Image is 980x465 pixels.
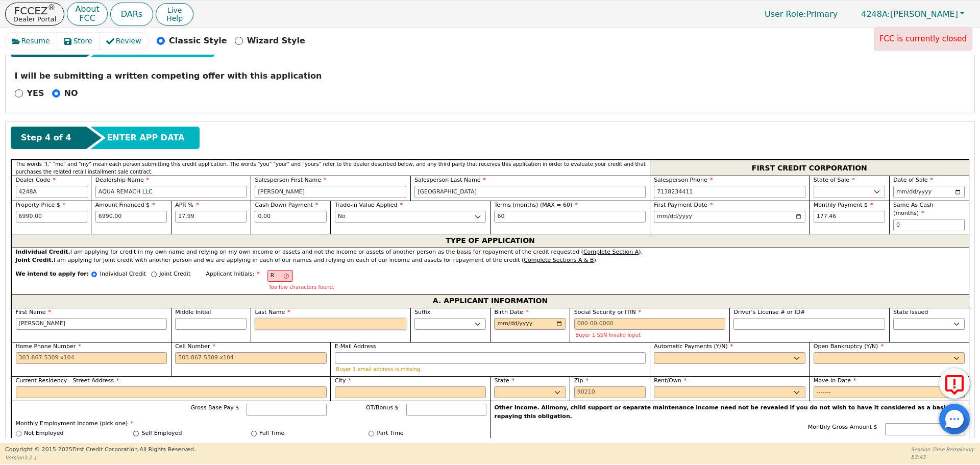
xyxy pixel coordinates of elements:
[814,386,965,399] input: YYYY-MM-DD
[574,309,641,315] span: Social Security or ITIN
[5,454,195,461] p: Version 3.2.1
[156,3,193,26] button: LiveHelp
[850,6,975,22] button: 4248A:[PERSON_NAME]
[139,446,195,453] span: All Rights Reserved.
[879,34,967,43] span: FCC is currently closed
[206,271,260,277] span: Applicant Initials:
[654,211,805,223] input: YYYY-MM-DD
[15,70,966,82] p: I will be submitting a written competing offer with this application
[21,36,50,46] span: Resume
[733,309,805,315] span: Driver’s License # or ID#
[654,202,713,208] span: First Payment Date
[494,377,514,384] span: State
[861,9,958,19] span: [PERSON_NAME]
[494,309,528,315] span: Birth Date
[5,3,64,26] button: FCCEZ®Dealer Portal
[494,202,572,208] span: Terms (months) (MAX = 60)
[524,257,594,263] u: Complete Sections A & B
[100,33,149,50] button: Review
[814,202,873,208] span: Monthly Payment $
[75,5,99,13] p: About
[73,36,92,46] span: Store
[5,446,195,454] p: Copyright © 2015- 2025 First Credit Corporation.
[110,3,153,26] button: DARs
[336,366,644,372] p: Buyer 1 email address is missing.
[259,429,284,438] label: Full Time
[166,14,183,22] span: Help
[11,160,650,176] div: The words "I," "me" and "my" mean each person submitting this credit application. The words "you"...
[911,453,975,461] p: 53:43
[169,35,227,47] p: Classic Style
[16,343,81,350] span: Home Phone Number
[64,87,78,100] p: NO
[377,429,404,438] label: Part Time
[939,368,970,399] button: Report Error to FCC
[16,352,167,364] input: 303-867-5309 x104
[893,219,965,231] input: 0
[268,284,334,290] p: Too few characters found.
[446,234,535,248] span: TYPE OF APPLICATION
[21,132,71,144] span: Step 4 of 4
[175,352,327,364] input: 303-867-5309 x104
[893,177,933,183] span: Date of Sale
[175,343,215,350] span: Cell Number
[861,9,890,19] span: 4248A:
[366,404,399,411] span: OT/Bonus $
[335,377,351,384] span: City
[335,202,403,208] span: Trade-in Value Applied
[414,177,486,183] span: Salesperson Last Name
[16,202,66,208] span: Property Price $
[654,186,805,198] input: 303-867-5309 x104
[116,36,141,46] span: Review
[16,270,89,294] span: We intend to apply for:
[583,249,639,255] u: Complete Section A
[574,386,646,399] input: 90210
[814,211,885,223] input: Hint: 177.46
[27,87,44,100] p: YES
[175,202,199,208] span: APR %
[175,211,247,223] input: xx.xx%
[16,249,70,255] strong: Individual Credit.
[575,332,724,338] p: Buyer 1 SSN Invalid Input
[13,16,56,22] p: Dealer Portal
[57,33,100,50] button: Store
[765,9,806,19] span: User Role :
[247,35,305,47] p: Wizard Style
[16,309,52,315] span: First Name
[911,446,975,453] p: Session Time Remaining:
[107,132,184,144] span: ENTER APP DATA
[16,177,56,183] span: Dealer Code
[814,177,855,183] span: State of Sale
[16,420,486,428] p: Monthly Employment Income (pick one)
[95,202,155,208] span: Amount Financed $
[75,14,99,22] p: FCC
[67,2,107,26] button: AboutFCC
[191,404,239,411] span: Gross Base Pay $
[754,4,848,24] p: Primary
[752,161,867,175] span: FIRST CREDIT CORPORATION
[754,4,848,24] a: User Role:Primary
[574,377,589,384] span: Zip
[175,309,211,315] span: Middle Initial
[166,6,183,14] span: Live
[893,309,928,315] span: State Issued
[654,343,733,350] span: Automatic Payments (Y/N)
[893,202,934,217] span: Same As Cash (months)
[654,377,687,384] span: Rent/Own
[494,318,566,330] input: YYYY-MM-DD
[16,248,965,257] div: I am applying for credit in my own name and relying on my own income or assets and not the income...
[814,343,884,350] span: Open Bankruptcy (Y/N)
[255,202,318,208] span: Cash Down Payment
[255,177,326,183] span: Salesperson First Name
[414,309,430,315] span: Suffix
[5,33,58,50] button: Resume
[433,295,548,308] span: A. APPLICANT INFORMATION
[814,377,856,384] span: Move-in Date
[16,256,965,265] div: I am applying for joint credit with another person and we are applying in each of our names and r...
[495,404,965,421] p: Other Income. Alimony, child support or separate maintenance income need not be revealed if you d...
